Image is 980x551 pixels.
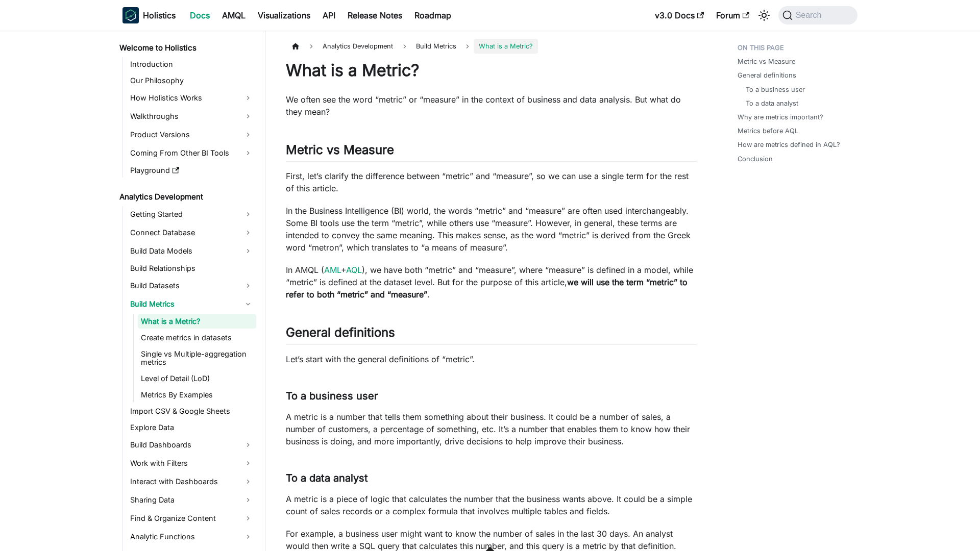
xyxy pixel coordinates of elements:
[127,243,256,259] a: Build Data Models
[127,145,256,161] a: Coming From Other BI Tools
[286,39,697,54] nav: Breadcrumbs
[138,314,256,329] a: What is a Metric?
[127,492,256,508] a: Sharing Data
[112,31,265,551] nav: Docs sidebar
[127,261,256,275] a: Build Relationships
[286,142,697,162] h2: Metric vs Measure
[127,510,256,527] a: Find & Organize Content
[286,493,697,517] p: A metric is a piece of logic that calculates the number that the business wants above. It could b...
[317,39,398,54] span: Analytics Development
[184,7,216,23] a: Docs
[122,7,176,23] a: HolisticsHolisticsHolistics
[286,205,697,254] p: In the Business Intelligence (BI) world, the words “metric” and “measure” are often used intercha...
[738,154,773,164] a: Conclusion
[286,93,697,118] p: We often see the word “metric” or “measure” in the context of business and data analysis. But wha...
[738,57,795,66] a: Metric vs Measure
[738,126,798,136] a: Metrics before AQL
[252,7,316,23] a: Visualizations
[138,388,256,402] a: Metrics By Examples
[138,347,256,369] a: Single vs Multiple-aggregation metrics
[286,472,697,485] h3: To a data analyst
[746,85,805,94] a: To a business user
[286,60,697,81] h1: What is a Metric?
[286,264,697,300] p: In AMQL ( + ), we have both “metric” and “measure”, where “measure” is defined in a model, while ...
[116,41,256,55] a: Welcome to Holistics
[324,265,341,275] a: AML
[127,163,256,178] a: Playground
[710,7,755,23] a: Forum
[127,206,256,222] a: Getting Started
[738,112,823,122] a: Why are metrics important?
[127,420,256,435] a: Explore Data
[738,70,796,80] a: General definitions
[127,296,256,312] a: Build Metrics
[793,11,828,20] span: Search
[138,371,256,386] a: Level of Detail (LoD)
[341,7,408,23] a: Release Notes
[127,90,256,106] a: How Holistics Works
[286,353,697,365] p: Let’s start with the general definitions of “metric”.
[286,325,697,344] h2: General definitions
[346,265,362,275] a: AQL
[127,278,256,294] a: Build Datasets
[216,7,252,23] a: AMQL
[746,98,798,108] a: To a data analyst
[286,170,697,194] p: First, let’s clarify the difference between “metric” and “measure”, so we can use a single term f...
[127,224,256,241] a: Connect Database
[756,7,772,23] button: Switch between dark and light mode (currently system mode)
[316,7,341,23] a: API
[127,404,256,418] a: Import CSV & Google Sheets
[649,7,710,23] a: v3.0 Docs
[122,7,139,23] img: Holistics
[127,127,256,143] a: Product Versions
[127,57,256,71] a: Introduction
[127,437,256,453] a: Build Dashboards
[738,140,840,149] a: How are metrics defined in AQL?
[411,39,461,54] span: Build Metrics
[286,390,697,403] h3: To a business user
[474,39,538,54] span: What is a Metric?
[127,473,256,490] a: Interact with Dashboards
[116,190,256,204] a: Analytics Development
[143,9,176,21] b: Holistics
[127,73,256,88] a: Our Philosophy
[127,108,256,124] a: Walkthroughs
[286,411,697,447] p: A metric is a number that tells them something about their business. It could be a number of sale...
[778,6,857,24] button: Search (Command+K)
[408,7,457,23] a: Roadmap
[286,39,305,54] a: Home page
[138,331,256,345] a: Create metrics in datasets
[127,529,256,545] a: Analytic Functions
[127,455,256,471] a: Work with Filters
